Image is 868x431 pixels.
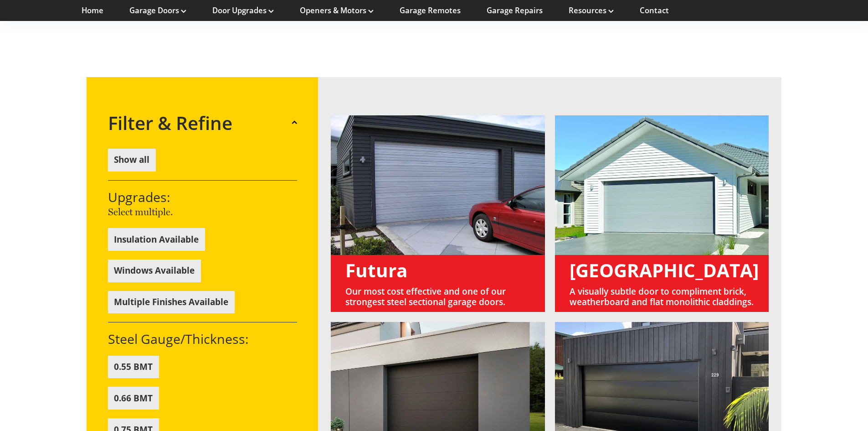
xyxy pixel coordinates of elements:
[640,5,669,16] a: Contact
[400,5,461,16] a: Garage Remotes
[300,5,374,16] a: Openers & Motors
[108,228,205,251] button: Insulation Available
[108,149,156,171] button: Show all
[108,260,201,282] button: Windows Available
[129,5,186,16] a: Garage Doors
[108,387,159,410] button: 0.66 BMT
[108,189,297,205] h3: Upgrades:
[108,112,232,134] h2: Filter & Refine
[108,205,297,219] p: Select multiple.
[487,5,543,16] a: Garage Repairs
[212,5,274,16] a: Door Upgrades
[108,291,235,314] button: Multiple Finishes Available
[82,5,103,16] a: Home
[569,5,614,16] a: Resources
[108,356,159,379] button: 0.55 BMT
[108,331,297,347] h3: Steel Gauge/Thickness:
